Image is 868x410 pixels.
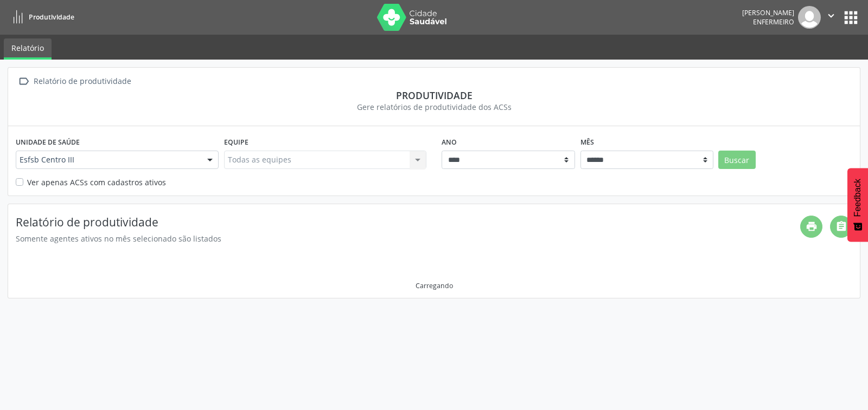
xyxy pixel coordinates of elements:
[20,154,196,165] span: Esfsb Centro III
[4,38,52,60] a: Relatório
[416,281,453,290] div: Carregando
[853,179,863,217] span: Feedback
[224,134,248,151] label: Equipe
[16,101,852,113] div: Gere relatórios de produtividade dos ACSs
[29,12,74,22] span: Produtividade
[27,177,166,188] label: Ver apenas ACSs com cadastros ativos
[821,6,841,29] button: 
[31,74,133,89] div: Relatório de produtividade
[16,89,852,101] div: Produtividade
[8,8,74,26] a: Produtividade
[16,216,800,229] h4: Relatório de produtividade
[16,74,133,89] a:  Relatório de produtividade
[16,134,80,151] label: Unidade de saúde
[753,17,794,27] span: Enfermeiro
[16,233,800,244] div: Somente agentes ativos no mês selecionado são listados
[16,74,31,89] i: 
[718,151,756,169] button: Buscar
[847,168,868,242] button: Feedback - Mostrar pesquisa
[841,8,860,27] button: apps
[798,6,821,29] img: img
[742,8,794,17] div: [PERSON_NAME]
[580,134,594,151] label: Mês
[442,134,457,151] label: Ano
[825,10,837,22] i: 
